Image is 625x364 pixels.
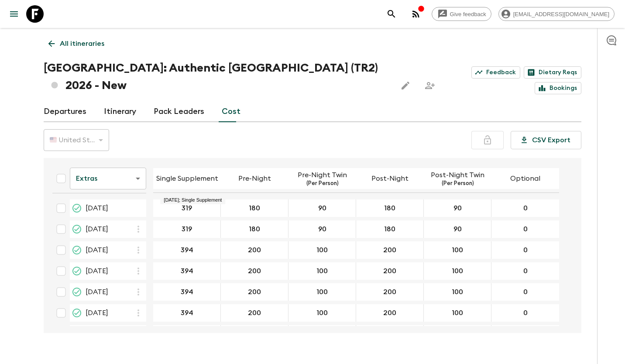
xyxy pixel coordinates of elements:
[222,101,240,122] a: Cost
[60,38,104,49] p: All itineraries
[288,283,356,301] div: 17 Jun 2026; Pre-Night Twin
[491,262,559,280] div: 24 May 2026; Optional
[237,304,271,322] button: 200
[170,241,204,259] button: 394
[170,304,204,322] button: 394
[221,220,288,238] div: 25 Mar 2026; Pre-Night
[44,35,109,52] a: All itineraries
[170,325,204,343] button: 394
[44,101,86,122] a: Departures
[421,77,439,94] span: Share this itinerary
[153,325,221,343] div: 28 Aug 2026; Single Supplement
[306,180,339,187] p: (Per Person)
[424,241,491,259] div: 03 Apr 2026; Post-Night Twin
[512,283,539,301] button: 0
[221,304,288,322] div: 03 Jul 2026; Pre-Night
[441,304,474,322] button: 100
[373,283,407,301] button: 200
[306,325,338,343] button: 100
[308,199,337,217] button: 90
[424,262,491,280] div: 24 May 2026; Post-Night Twin
[306,304,338,322] button: 100
[356,325,424,343] div: 28 Aug 2026; Post-Night
[5,5,23,23] button: menu
[356,241,424,259] div: 03 Apr 2026; Post-Night
[238,173,271,184] p: Pre-Night
[154,101,204,122] a: Pack Leaders
[306,262,338,280] button: 100
[298,170,347,180] p: Pre-Night Twin
[72,287,82,297] svg: Guaranteed
[443,199,472,217] button: 90
[306,241,338,259] button: 100
[153,220,221,238] div: 25 Mar 2026; Single Supplement
[86,245,108,255] span: [DATE]
[441,283,474,301] button: 100
[221,199,288,217] div: 14 Jan 2026; Pre-Night
[153,304,221,322] div: 03 Jul 2026; Single Supplement
[153,241,221,259] div: 03 Apr 2026; Single Supplement
[424,304,491,322] div: 03 Jul 2026; Post-Night Twin
[306,283,338,301] button: 100
[373,241,407,259] button: 200
[356,283,424,301] div: 17 Jun 2026; Post-Night
[471,66,520,79] a: Feedback
[238,220,271,238] button: 180
[356,304,424,322] div: 03 Jul 2026; Post-Night
[491,220,559,238] div: 25 Mar 2026; Optional
[153,199,221,217] div: 14 Jan 2026; Single Supplement
[288,325,356,343] div: 28 Aug 2026; Pre-Night Twin
[86,308,108,318] span: [DATE]
[524,66,581,79] a: Dietary Reqs
[373,325,407,343] button: 200
[491,325,559,343] div: 28 Aug 2026; Optional
[443,220,472,238] button: 90
[288,262,356,280] div: 24 May 2026; Pre-Night Twin
[221,283,288,301] div: 17 Jun 2026; Pre-Night
[52,170,70,187] div: Select all
[237,262,271,280] button: 200
[288,304,356,322] div: 03 Jul 2026; Pre-Night Twin
[153,283,221,301] div: 17 Jun 2026; Single Supplement
[221,241,288,259] div: 03 Apr 2026; Pre-Night
[512,304,539,322] button: 0
[86,203,108,213] span: [DATE]
[511,131,581,149] button: CSV Export
[153,262,221,280] div: 24 May 2026; Single Supplement
[512,220,539,238] button: 0
[237,241,271,259] button: 200
[171,220,203,238] button: 319
[288,220,356,238] div: 25 Mar 2026; Pre-Night Twin
[431,170,484,180] p: Post-Night Twin
[44,128,109,152] div: 🇺🇸 United States Dollar (USD)
[221,262,288,280] div: 24 May 2026; Pre-Night
[424,283,491,301] div: 17 Jun 2026; Post-Night Twin
[510,173,540,184] p: Optional
[424,325,491,343] div: 28 Aug 2026; Post-Night Twin
[441,262,474,280] button: 100
[491,283,559,301] div: 17 Jun 2026; Optional
[512,325,539,343] button: 0
[356,199,424,217] div: 14 Jan 2026; Post-Night
[72,245,82,255] svg: Guaranteed
[373,304,407,322] button: 200
[356,220,424,238] div: 25 Mar 2026; Post-Night
[374,199,406,217] button: 180
[288,199,356,217] div: 14 Jan 2026; Pre-Night Twin
[356,262,424,280] div: 24 May 2026; Post-Night
[535,82,581,94] a: Bookings
[308,220,337,238] button: 90
[373,262,407,280] button: 200
[72,266,82,276] svg: Guaranteed
[237,325,271,343] button: 200
[397,77,414,94] button: Edit this itinerary
[508,11,614,17] span: [EMAIL_ADDRESS][DOMAIN_NAME]
[371,173,409,184] p: Post-Night
[512,262,539,280] button: 0
[288,241,356,259] div: 03 Apr 2026; Pre-Night Twin
[432,7,491,21] a: Give feedback
[512,241,539,259] button: 0
[512,199,539,217] button: 0
[170,283,204,301] button: 394
[72,203,82,213] svg: Guaranteed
